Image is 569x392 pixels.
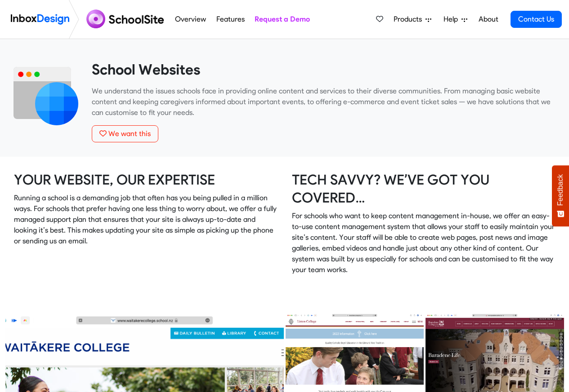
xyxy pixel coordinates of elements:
a: Request a Demo [252,10,312,28]
a: Products [390,10,435,28]
span: Help [444,14,461,25]
p: Running a school is a demanding job that often has you being pulled in a million ways. For school... [14,193,278,247]
p: For schools who want to keep content management in-house, we offer an easy-to-use content managem... [292,211,556,275]
h3: YOUR WEBSITE, OUR EXPERTISE [14,171,278,189]
span: Products [394,14,426,25]
a: Contact Us [511,11,562,28]
button: Feedback - Show survey [552,165,569,226]
p: We understand the issues schools face in providing online content and services to their diverse c... [92,86,556,118]
img: schoolsite logo [83,9,170,30]
span: We want this [108,129,151,138]
a: About [476,10,501,28]
span: Feedback [556,174,565,206]
a: Overview [173,10,209,28]
img: 2022_01_12_icon_website.svg [13,61,78,125]
a: Features [214,10,247,28]
a: Help [440,10,471,28]
button: We want this [92,125,158,142]
heading: School Websites [92,61,556,79]
h3: TECH SAVVY? WE’VE GOT YOU COVERED… [292,171,556,207]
